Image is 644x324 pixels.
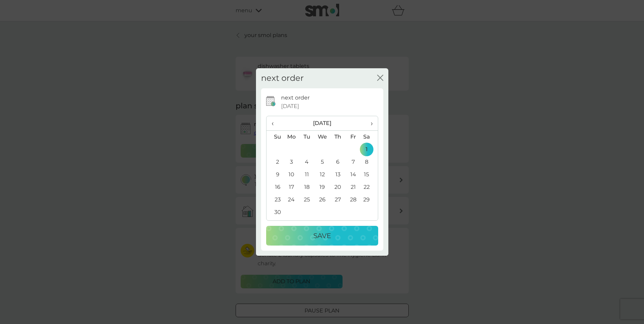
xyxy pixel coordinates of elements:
td: 18 [299,181,314,194]
td: 1 [361,143,378,156]
td: 24 [284,194,299,206]
span: [DATE] [281,102,299,111]
th: We [314,130,330,143]
td: 25 [299,194,314,206]
td: 30 [266,206,284,219]
td: 19 [314,181,330,194]
td: 13 [330,168,345,181]
td: 8 [361,156,378,168]
td: 17 [284,181,299,194]
td: 6 [330,156,345,168]
td: 16 [266,181,284,194]
p: next order [281,93,310,102]
th: Mo [284,130,299,143]
td: 15 [361,168,378,181]
th: Su [266,130,284,143]
th: Tu [299,130,314,143]
td: 5 [314,156,330,168]
th: Th [330,130,345,143]
button: Save [266,226,378,246]
td: 20 [330,181,345,194]
td: 7 [346,156,361,168]
span: ‹ [272,116,279,130]
td: 10 [284,168,299,181]
td: 29 [361,194,378,206]
th: Fr [346,130,361,143]
td: 2 [266,156,284,168]
td: 21 [346,181,361,194]
button: close [377,75,383,82]
span: › [366,116,372,130]
td: 9 [266,168,284,181]
th: Sa [361,130,378,143]
td: 12 [314,168,330,181]
td: 3 [284,156,299,168]
td: 4 [299,156,314,168]
td: 27 [330,194,345,206]
td: 14 [346,168,361,181]
td: 23 [266,194,284,206]
td: 22 [361,181,378,194]
h2: next order [261,73,304,83]
td: 26 [314,194,330,206]
th: [DATE] [284,116,361,131]
p: Save [313,230,331,241]
td: 28 [346,194,361,206]
td: 11 [299,168,314,181]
